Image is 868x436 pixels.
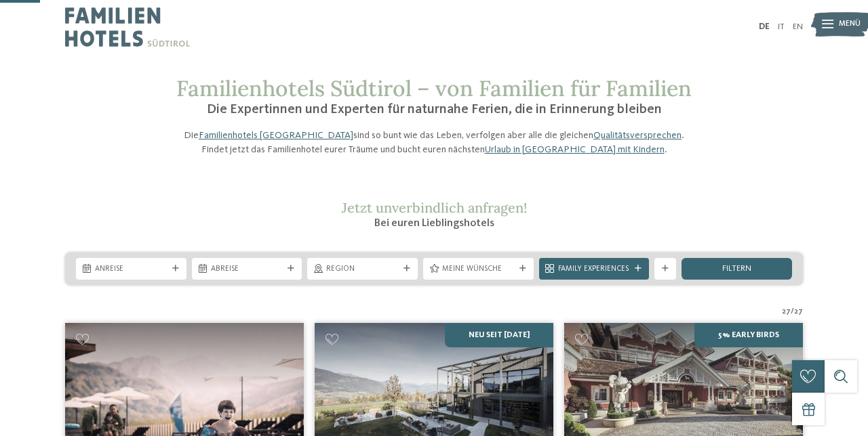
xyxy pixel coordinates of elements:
span: Menü [839,19,861,30]
span: Abreise [211,264,283,275]
a: Familienhotels [GEOGRAPHIC_DATA] [199,131,353,140]
span: Region [326,264,399,275]
a: Urlaub in [GEOGRAPHIC_DATA] mit Kindern [485,145,665,154]
a: DE [759,22,770,31]
a: Qualitätsversprechen [593,131,682,140]
span: Familienhotels Südtirol – von Familien für Familien [176,74,692,102]
a: EN [793,22,803,31]
a: IT [778,22,785,31]
span: 27 [794,307,803,318]
span: Bei euren Lieblingshotels [374,218,494,229]
span: Family Experiences [558,264,631,275]
span: 27 [782,307,791,318]
span: filtern [722,265,751,274]
span: Die Expertinnen und Experten für naturnahe Ferien, die in Erinnerung bleiben [207,103,662,116]
span: Jetzt unverbindlich anfragen! [342,199,527,216]
span: Anreise [95,264,167,275]
span: Meine Wünsche [442,264,515,275]
span: / [791,307,794,318]
p: Die sind so bunt wie das Leben, verfolgen aber alle die gleichen . Findet jetzt das Familienhotel... [176,129,692,156]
